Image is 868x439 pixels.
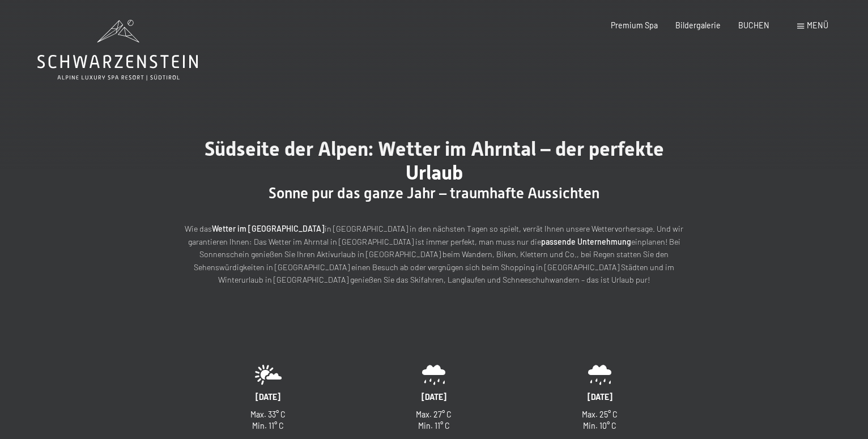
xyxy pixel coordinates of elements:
[256,392,280,402] span: [DATE]
[212,224,325,233] strong: Wetter im [GEOGRAPHIC_DATA]
[422,392,446,402] span: [DATE]
[588,392,612,402] span: [DATE]
[738,20,769,30] a: BUCHEN
[582,410,618,419] span: Max. 25° C
[185,223,683,287] p: Wie das in [GEOGRAPHIC_DATA] in den nächsten Tagen so spielt, verrät Ihnen unsere Wettervorhersag...
[541,237,631,246] strong: passende Unternehmung
[205,137,664,184] span: Südseite der Alpen: Wetter im Ahrntal – der perfekte Urlaub
[807,20,828,30] span: Menü
[583,421,616,431] span: Min. 10° C
[250,410,286,419] span: Max. 33° C
[416,410,452,419] span: Max. 27° C
[418,421,450,431] span: Min. 11° C
[675,20,721,30] a: Bildergalerie
[611,20,658,30] a: Premium Spa
[269,185,599,202] span: Sonne pur das ganze Jahr – traumhafte Aussichten
[252,421,284,431] span: Min. 11° C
